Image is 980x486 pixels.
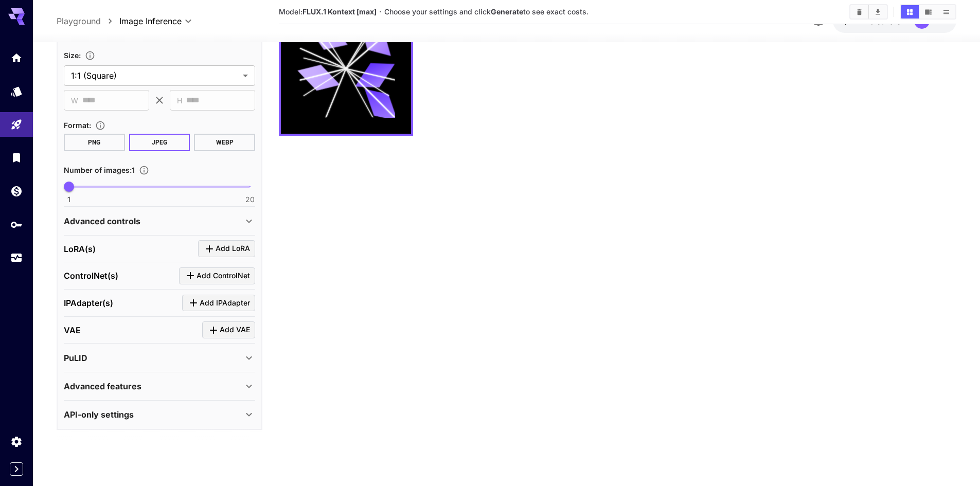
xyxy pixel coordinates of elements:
[384,7,589,16] span: Choose your settings and click to see exact costs.
[245,194,255,205] span: 20
[64,242,96,255] p: LoRA(s)
[870,17,906,26] span: credits left
[202,321,255,338] button: Click to add VAE
[64,323,81,336] p: VAE
[901,5,919,19] button: Show media in grid view
[64,133,125,151] button: PNG
[919,5,937,19] button: Show media in video view
[194,133,255,151] button: WEBP
[200,296,250,309] span: Add IPAdapter
[64,50,81,59] span: Size :
[216,242,250,255] span: Add LoRA
[869,5,887,19] button: Download All
[379,6,382,18] p: ·
[64,374,255,399] div: Advanced features
[10,118,23,131] div: Playground
[64,165,135,174] span: Number of images : 1
[10,151,23,164] div: Library
[64,214,140,227] p: Advanced controls
[10,435,23,448] div: Settings
[843,17,870,26] span: $22.47
[64,402,255,427] div: API-only settings
[64,297,113,309] p: IPAdapter(s)
[64,408,134,421] p: API-only settings
[64,345,255,370] div: PuLID
[220,323,250,336] span: Add VAE
[279,7,377,16] span: Model:
[177,94,182,106] span: H
[10,251,23,264] div: Usage
[71,69,239,82] span: 1:1 (Square)
[10,462,23,476] button: Expand sidebar
[71,94,78,106] span: W
[64,269,118,282] p: ControlNet(s)
[81,50,99,61] button: Adjust the dimensions of the generated image by specifying its width and height in pixels, or sel...
[67,194,70,205] span: 1
[64,380,141,392] p: Advanced features
[64,351,87,364] p: PuLID
[302,7,377,16] b: FLUX.1 Kontext [max]
[10,185,23,197] div: Wallet
[10,218,23,231] div: API Keys
[179,267,255,284] button: Click to add ControlNet
[10,51,23,64] div: Home
[182,294,255,311] button: Click to add IPAdapter
[849,4,888,20] div: Clear AllDownload All
[57,15,119,27] nav: breadcrumb
[64,208,255,233] div: Advanced controls
[57,15,101,27] a: Playground
[91,120,110,131] button: Choose the file format for the output image.
[491,7,523,16] b: Generate
[119,15,182,27] span: Image Inference
[64,120,91,129] span: Format :
[10,85,23,98] div: Models
[197,269,250,282] span: Add ControlNet
[900,4,956,20] div: Show media in grid viewShow media in video viewShow media in list view
[129,133,190,151] button: JPEG
[135,165,153,175] button: Specify how many images to generate in a single request. Each image generation will be charged se...
[850,5,868,19] button: Clear All
[198,240,255,257] button: Click to add LoRA
[937,5,955,19] button: Show media in list view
